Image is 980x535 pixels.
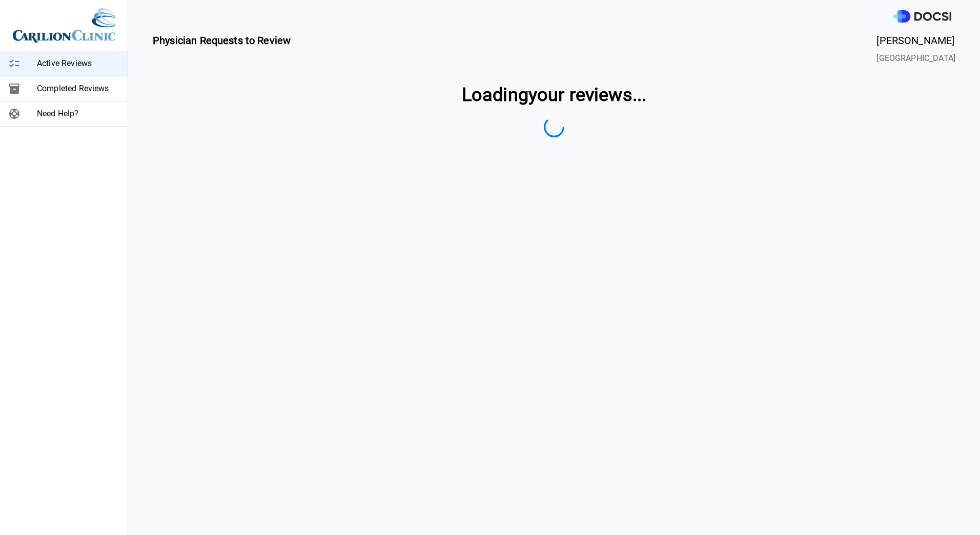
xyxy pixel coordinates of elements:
[876,33,955,48] span: [PERSON_NAME]
[462,81,646,109] span: Loading your reviews ...
[37,108,119,120] span: Need Help?
[153,33,291,65] span: Physician Requests to Review
[876,52,955,65] span: [GEOGRAPHIC_DATA]
[13,8,115,43] img: Site Logo
[37,83,119,95] span: Completed Reviews
[37,57,119,70] span: Active Reviews
[893,10,951,23] img: DOCSI Logo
